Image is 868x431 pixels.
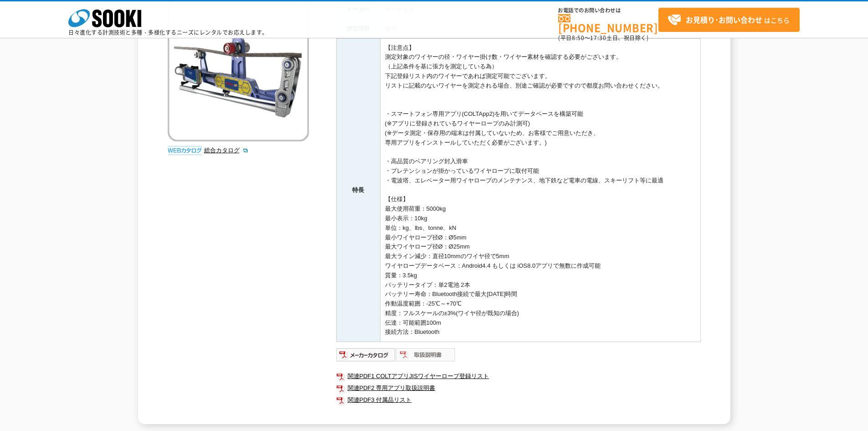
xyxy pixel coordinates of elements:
th: 特長 [336,38,380,342]
a: メーカーカタログ [336,353,396,360]
a: 関連PDF3 付属品リスト [336,394,701,406]
a: 関連PDF1 COLTアプリJISワイヤーロープ登録リスト [336,370,701,382]
td: 【注意点】 測定対象のワイヤーの径・ワイヤー掛け数・ワイヤー素材を確認する必要がございます。 （上記条件を基に張力を測定している為） 下記登録リスト内のワイヤーであれば測定可能でございます。 リ... [380,38,700,342]
a: [PHONE_NUMBER] [558,14,658,33]
strong: お見積り･お問い合わせ [686,14,762,25]
a: 取扱説明書 [396,353,456,360]
span: (平日 ～ 土日、祝日除く) [558,34,648,42]
p: 日々進化する計測技術と多種・多様化するニーズにレンタルでお応えします。 [68,30,268,35]
img: 取扱説明書 [396,348,456,362]
span: 17:30 [590,34,606,42]
span: お電話でのお問い合わせは [558,8,658,13]
span: はこちら [668,13,790,27]
a: 関連PDF2 専用アプリ取扱説明書 [336,382,701,394]
a: お見積り･お問い合わせはこちら [658,8,800,32]
a: 総合カタログ [204,147,249,154]
img: メーカーカタログ [336,348,396,362]
img: webカタログ [168,146,202,155]
span: 8:50 [572,34,585,42]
